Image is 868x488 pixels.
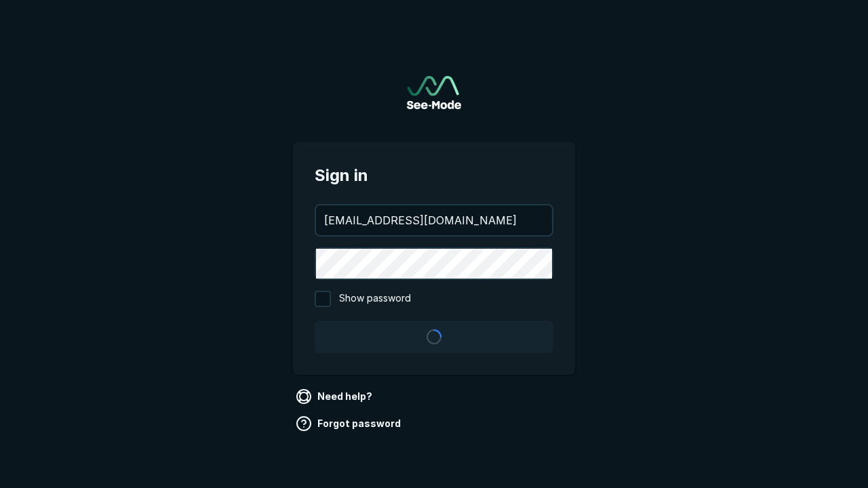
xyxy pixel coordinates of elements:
a: Go to sign in [407,76,461,109]
span: Sign in [315,163,553,188]
a: Need help? [293,386,378,407]
img: See-Mode Logo [407,76,461,109]
a: Forgot password [293,413,406,434]
span: Show password [339,291,411,307]
input: your@email.com [316,205,552,235]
